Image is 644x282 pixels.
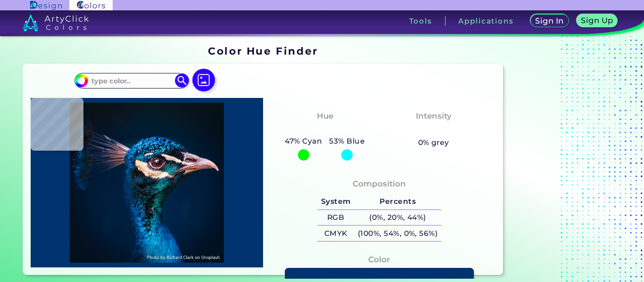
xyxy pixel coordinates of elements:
[409,17,432,24] h3: Tools
[530,15,569,28] a: Sign In
[416,109,452,123] h4: Intensity
[35,103,258,263] img: img_pavlin.jpg
[317,109,333,123] h4: Hue
[418,137,449,149] h5: 0% grey
[536,17,564,24] h5: Sign In
[192,69,215,91] img: icon picture
[368,253,390,266] h4: Color
[413,124,454,136] h3: Vibrant
[581,16,613,24] h5: Sign Up
[353,177,406,191] h4: Composition
[354,226,441,241] h5: (100%, 54%, 0%, 56%)
[326,135,369,147] h5: 53% Blue
[208,44,318,58] h1: Color Hue Finder
[458,17,513,24] h3: Applications
[281,135,326,147] h5: 47% Cyan
[354,210,441,226] h5: (0%, 20%, 44%)
[317,226,354,241] h5: CMYK
[577,15,617,28] a: Sign Up
[88,74,176,87] input: type color..
[317,210,354,226] h5: RGB
[175,73,189,88] img: icon search
[354,194,441,209] h5: Percents
[30,1,62,10] img: ArtyClick Design logo
[298,124,352,136] h3: Cyan-Blue
[23,14,89,31] img: logo_artyclick_colors_white.svg
[317,194,354,209] h5: System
